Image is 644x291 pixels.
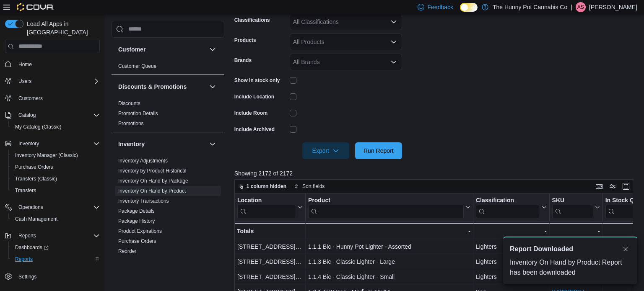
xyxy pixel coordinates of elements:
button: Cash Management [8,213,103,225]
span: Purchase Orders [12,162,100,172]
span: Reports [15,256,33,263]
button: Transfers (Classic) [8,173,103,185]
button: Reports [15,231,39,241]
div: [STREET_ADDRESS][PERSON_NAME] [237,272,303,282]
a: Reports [12,254,36,264]
button: Classification [476,196,547,218]
span: Settings [18,273,36,280]
button: Operations [15,202,47,212]
input: Dark Mode [460,3,478,12]
label: Products [234,37,256,44]
button: Settings [2,270,103,282]
h3: Customer [118,45,145,54]
span: Inventory Adjustments [118,157,168,164]
span: Transfers (Classic) [15,175,57,182]
a: Inventory On Hand by Product [118,188,186,194]
div: Product [308,196,464,218]
label: Include Location [234,93,274,100]
span: Transfers [15,187,36,194]
a: Customers [15,93,46,103]
span: Settings [15,271,100,281]
span: Dashboards [12,242,100,252]
a: Cash Management [12,214,61,224]
div: - [552,226,600,236]
p: | [571,2,572,12]
a: Purchase Orders [118,238,156,244]
a: Home [15,59,35,70]
span: Home [15,59,100,70]
div: Totals [237,226,303,236]
span: Operations [18,204,43,211]
div: 1.1.3 Bic - Classic Lighter - Large [308,257,470,267]
label: Brands [234,57,252,64]
img: Cova [17,3,54,11]
button: Sort fields [291,181,328,191]
div: Lighters [476,242,547,252]
button: Export [302,142,349,159]
label: Show in stock only [234,77,280,84]
label: Include Archived [234,126,275,133]
a: Transfers (Classic) [12,174,60,184]
button: Customer [208,44,218,54]
span: Catalog [15,110,100,120]
div: Classification [476,196,540,204]
span: Inventory Manager (Classic) [12,150,100,160]
span: Purchase Orders [118,238,156,245]
span: Export [307,142,344,159]
div: Inventory On Hand by Product Report has been downloaded [510,258,631,278]
button: Inventory [2,138,103,149]
span: Customers [15,93,100,103]
button: Dismiss toast [621,244,631,254]
a: Customer Queue [118,63,156,69]
button: Catalog [15,110,39,120]
div: SKU [552,196,593,204]
h3: Inventory [118,140,145,148]
span: Users [18,78,31,85]
span: Promotion Details [118,110,158,117]
span: Report Downloaded [510,244,573,254]
span: Sort fields [302,183,325,190]
span: Load All Apps in [GEOGRAPHIC_DATA] [23,20,100,36]
span: Customer Queue [118,63,156,70]
span: Promotions [118,120,144,127]
div: In Stock Qty [605,196,644,204]
div: Location [237,196,296,218]
button: Open list of options [390,39,397,45]
a: Discounts [118,100,140,106]
span: Dashboards [15,244,49,251]
span: Run Report [364,147,394,155]
button: Discounts & Promotions [118,82,206,91]
span: Discounts [118,100,140,107]
button: Keyboard shortcuts [594,181,604,191]
a: Purchase Orders [12,162,57,172]
span: Customers [18,95,43,102]
div: Inventory [112,156,224,270]
button: Operations [2,201,103,213]
div: Lighters [476,257,547,267]
span: Dark Mode [460,12,460,12]
div: SKU URL [552,196,593,218]
div: - [308,226,470,236]
button: Product [308,196,470,218]
div: [STREET_ADDRESS][PERSON_NAME] [237,242,303,252]
button: Customers [2,92,103,104]
span: Reports [12,254,100,264]
button: Inventory [118,140,206,148]
div: In Stock Qty [605,196,644,218]
h3: Discounts & Promotions [118,82,187,91]
button: Inventory [15,139,42,149]
button: Location [237,196,303,218]
label: Include Room [234,110,267,116]
span: Reorder [118,248,136,255]
div: Notification [510,244,631,254]
a: Settings [15,272,40,282]
span: Inventory On Hand by Package [118,178,188,184]
span: Inventory Manager (Classic) [15,152,78,159]
button: Display options [608,181,618,191]
button: SKU [552,196,600,218]
a: Inventory Manager (Classic) [12,150,81,160]
button: Inventory [208,139,218,149]
p: The Hunny Pot Cannabis Co [493,2,567,12]
span: Inventory by Product Historical [118,167,187,174]
span: Reports [15,231,100,241]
